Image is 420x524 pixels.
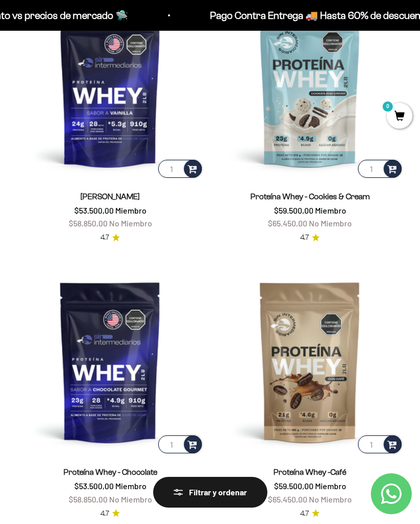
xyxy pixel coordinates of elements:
[387,111,412,122] a: 0
[16,268,204,455] img: Proteína Whey - Chocolate
[174,486,247,499] div: Filtrar y ordenar
[315,205,346,215] span: Miembro
[268,218,307,228] span: $65.450,00
[300,508,320,519] a: 4.74.7 de 5.0 estrellas
[74,205,114,215] span: $53.500,00
[115,205,146,215] span: Miembro
[153,477,267,508] button: Filtrar y ordenar
[100,232,120,243] a: 4.74.7 de 5.0 estrellas
[250,192,370,201] a: Proteína Whey - Cookies & Cream
[109,218,152,228] span: No Miembro
[300,508,309,519] span: 4.7
[274,205,313,215] span: $59.500,00
[64,468,157,476] a: Proteína Whey - Chocolate
[274,468,346,476] a: Proteína Whey -Café
[300,232,320,243] a: 4.74.7 de 5.0 estrellas
[100,232,109,243] span: 4.7
[23,7,361,24] p: Pago Contra Entrega 🚚 Hasta 60% de descuento vs precios de mercado 🛸
[309,218,352,228] span: No Miembro
[216,268,404,455] img: Proteína Whey -Café
[300,232,309,243] span: 4.7
[69,218,108,228] span: $58.850,00
[100,508,120,519] a: 4.74.7 de 5.0 estrellas
[80,192,140,201] a: [PERSON_NAME]
[100,508,109,519] span: 4.7
[382,100,394,113] mark: 0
